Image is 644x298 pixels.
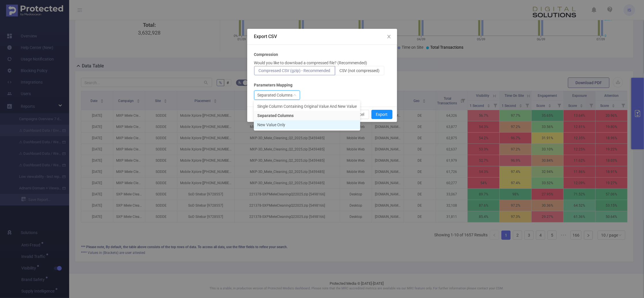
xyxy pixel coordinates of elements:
[254,102,360,111] li: Single Column Containing Original Value And New Value
[381,29,397,45] button: Close
[293,93,296,97] i: icon: down
[254,33,390,40] div: Export CSV
[340,68,380,73] span: CSV (not compressed)
[254,60,367,66] p: Would you like to download a compressed file? (Recommended)
[254,82,293,88] b: Parameters Mapping
[371,110,392,119] button: Export
[254,111,360,120] li: Separated Columns
[254,52,278,58] b: Compression
[258,91,293,99] div: Separated Columns
[387,34,391,39] i: icon: close
[254,120,360,129] li: New Value Only
[259,68,331,73] span: Compressed CSV (gzip) - Recommended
